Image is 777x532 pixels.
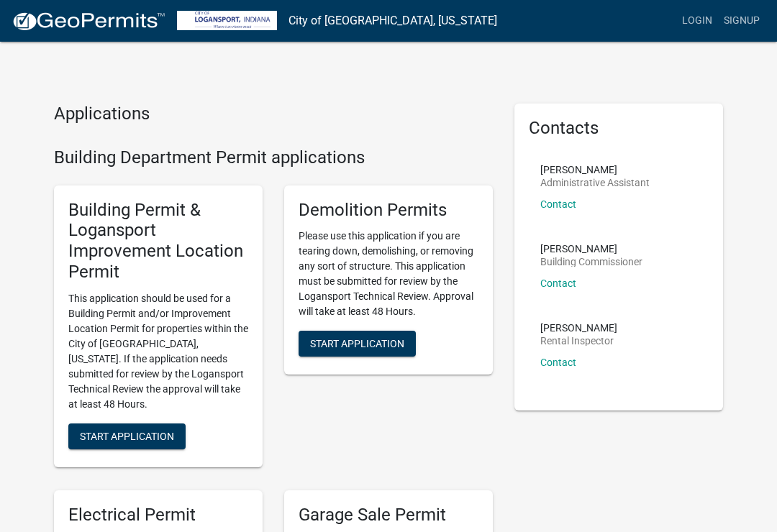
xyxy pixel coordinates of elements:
[68,423,186,449] button: Start Application
[540,178,650,188] p: Administrative Assistant
[299,505,478,526] h5: Garage Sale Permit
[676,7,718,35] a: Login
[299,331,416,357] button: Start Application
[540,257,642,267] p: Building Commissioner
[68,200,248,283] h5: Building Permit & Logansport Improvement Location Permit
[529,118,709,139] h5: Contacts
[54,147,493,168] h4: Building Department Permit applications
[540,323,617,333] p: [PERSON_NAME]
[540,198,576,210] a: Contact
[540,357,576,368] a: Contact
[310,338,404,349] span: Start Application
[68,291,248,412] p: This application should be used for a Building Permit and/or Improvement Location Permit for prop...
[177,11,277,30] img: City of Logansport, Indiana
[540,165,650,175] p: [PERSON_NAME]
[718,7,765,35] a: Signup
[288,9,497,33] a: City of [GEOGRAPHIC_DATA], [US_STATE]
[540,278,576,289] a: Contact
[299,200,478,221] h5: Demolition Permits
[540,244,642,254] p: [PERSON_NAME]
[54,104,493,124] h4: Applications
[80,430,174,441] span: Start Application
[540,336,617,346] p: Rental Inspector
[68,505,248,526] h5: Electrical Permit
[299,229,478,319] p: Please use this application if you are tearing down, demolishing, or removing any sort of structu...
